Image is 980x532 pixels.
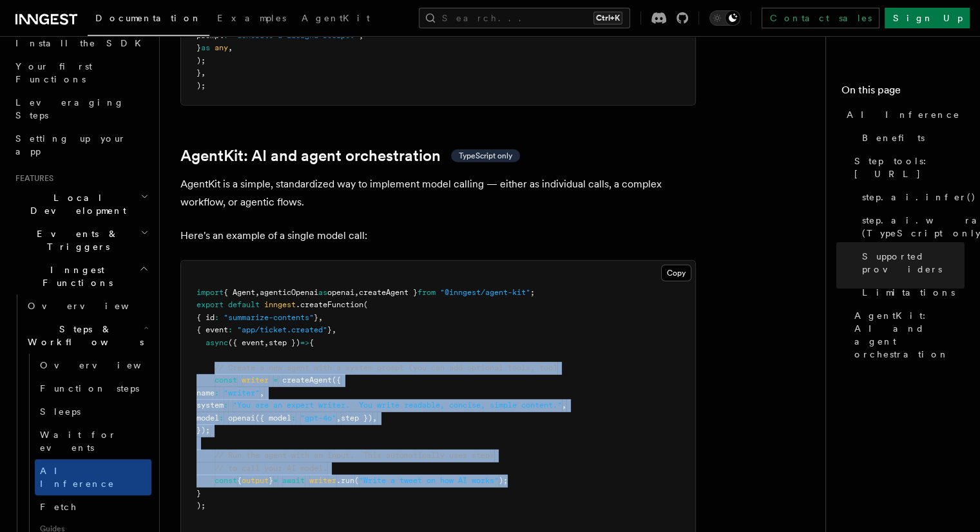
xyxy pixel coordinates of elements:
[215,375,237,385] span: const
[418,288,436,297] span: from
[35,459,151,495] a: AI Inference
[237,325,327,334] span: "app/ticket.created"
[23,318,151,354] button: Steps & Workflows
[215,363,557,372] span: // Create a new agent with a system prompt (you can add optional tools, too)
[841,103,965,126] a: AI Inference
[849,149,965,185] a: Step tools: [URL]
[862,250,965,276] span: Supported providers
[264,338,269,347] span: ,
[228,413,255,423] span: openai
[224,288,255,297] span: { Agent
[206,338,228,347] span: async
[224,401,228,410] span: :
[228,43,233,52] span: ,
[273,375,278,385] span: =
[40,383,139,394] span: Function steps
[197,489,201,498] span: }
[35,377,151,400] a: Function steps
[95,13,202,23] span: Documentation
[336,413,341,423] span: ,
[314,313,318,322] span: }
[15,38,149,48] span: Install the SDK
[260,388,264,397] span: ,
[197,300,224,309] span: export
[291,413,296,423] span: :
[215,43,228,52] span: any
[10,173,53,184] span: Features
[309,338,314,347] span: {
[10,32,151,55] a: Install the SDK
[197,68,201,77] span: }
[302,13,370,23] span: AgentKit
[709,10,740,26] button: Toggle dark mode
[40,430,117,453] span: Wait for events
[499,476,508,485] span: );
[197,288,224,297] span: import
[282,375,332,385] span: createAgent
[332,325,336,334] span: ,
[197,43,201,52] span: }
[885,8,970,28] a: Sign Up
[10,191,140,217] span: Local Development
[40,466,115,489] span: AI Inference
[217,13,286,23] span: Examples
[209,4,294,35] a: Examples
[197,501,206,510] span: );
[10,227,140,253] span: Events & Triggers
[35,354,151,377] a: Overview
[180,147,520,165] a: AgentKit: AI and agent orchestrationTypeScript only
[242,476,269,485] span: output
[255,288,260,297] span: ,
[35,423,151,459] a: Wait for events
[562,401,566,410] span: ,
[197,413,219,423] span: model
[661,265,691,281] button: Copy
[228,325,233,334] span: :
[260,288,318,297] span: agenticOpenai
[363,300,368,309] span: (
[857,185,965,209] a: step.ai.infer()
[282,476,305,485] span: await
[180,227,696,245] p: Here's an example of a single model call:
[854,155,965,180] span: Step tools: [URL]
[372,413,377,423] span: ,
[197,325,228,334] span: { event
[354,476,359,485] span: (
[841,82,965,103] h4: On this page
[40,406,81,417] span: Sleeps
[197,388,215,397] span: name
[440,288,530,297] span: "@inngest/agent-kit"
[762,8,879,28] a: Contact sales
[201,68,206,77] span: ,
[327,288,354,297] span: openai
[10,222,151,258] button: Events & Triggers
[862,191,976,204] span: step.ai.infer()
[215,388,219,397] span: :
[341,413,372,423] span: step })
[15,133,126,157] span: Setting up your app
[23,323,144,348] span: Steps & Workflows
[309,476,336,485] span: writer
[300,338,309,347] span: =>
[857,245,965,281] a: Supported providers
[10,55,151,91] a: Your first Functions
[35,400,151,423] a: Sleeps
[857,281,965,304] a: Limitations
[10,263,139,289] span: Inngest Functions
[224,31,228,40] span: :
[336,476,354,485] span: .run
[296,300,363,309] span: .createFunction
[215,464,327,473] span: // to call your AI model.
[228,338,264,347] span: ({ event
[197,56,206,65] span: );
[354,288,359,297] span: ,
[857,126,965,149] a: Benefits
[359,476,499,485] span: "Write a tweet on how AI works"
[857,209,965,245] a: step.ai.wrap() (TypeScript only)
[273,476,278,485] span: =
[359,288,418,297] span: createAgent }
[215,451,494,460] span: // Run the agent with an input. This automatically uses steps
[327,325,332,334] span: }
[88,4,209,36] a: Documentation
[318,288,327,297] span: as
